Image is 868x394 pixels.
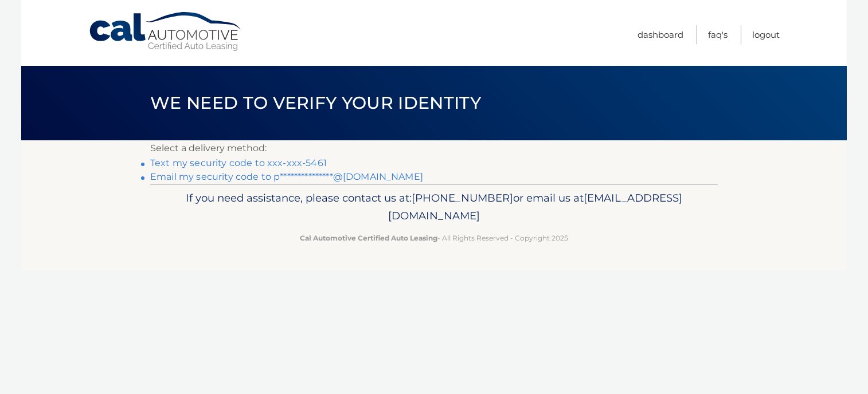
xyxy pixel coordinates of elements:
a: Dashboard [638,25,683,44]
p: If you need assistance, please contact us at: or email us at [158,189,710,226]
a: FAQ's [708,25,728,44]
a: Logout [752,25,780,44]
a: Cal Automotive [88,11,243,52]
p: Select a delivery method: [150,140,718,156]
span: [PHONE_NUMBER] [412,191,513,204]
span: We need to verify your identity [150,92,481,113]
strong: Cal Automotive Certified Auto Leasing [300,234,437,242]
a: Text my security code to xxx-xxx-5461 [150,157,327,168]
p: - All Rights Reserved - Copyright 2025 [158,232,710,244]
